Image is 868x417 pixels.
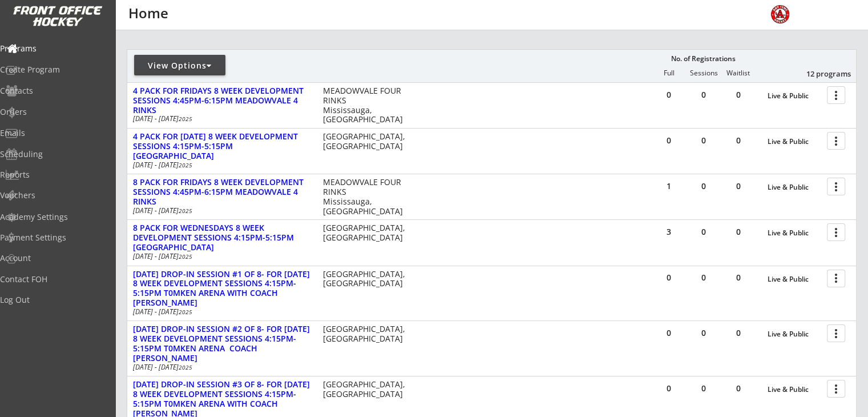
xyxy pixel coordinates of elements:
[133,253,308,260] div: [DATE] - [DATE]
[133,162,308,169] div: [DATE] - [DATE]
[652,182,686,190] div: 1
[721,91,756,99] div: 0
[133,324,311,363] div: [DATE] DROP-IN SESSION #2 OF 8- FOR [DATE] 8 WEEK DEVELOPMENT SESSIONS 4:15PM-5:15PM T0MKEN ARENA...
[687,384,721,392] div: 0
[791,69,850,79] div: 12 programs
[323,380,413,399] div: [GEOGRAPHIC_DATA], [GEOGRAPHIC_DATA]
[827,270,845,287] button: more_vert
[652,91,686,99] div: 0
[179,252,192,260] em: 2025
[827,380,845,398] button: more_vert
[652,228,686,236] div: 3
[179,161,192,169] em: 2025
[768,275,821,283] div: Live & Public
[133,308,308,315] div: [DATE] - [DATE]
[721,329,756,337] div: 0
[323,223,413,243] div: [GEOGRAPHIC_DATA], [GEOGRAPHIC_DATA]
[687,329,721,337] div: 0
[323,132,413,151] div: [GEOGRAPHIC_DATA], [GEOGRAPHIC_DATA]
[827,324,845,342] button: more_vert
[133,115,308,122] div: [DATE] - [DATE]
[179,308,192,316] em: 2025
[768,92,821,100] div: Live & Public
[827,178,845,195] button: more_vert
[768,229,821,237] div: Live & Public
[768,386,821,394] div: Live & Public
[827,223,845,241] button: more_vert
[687,274,721,282] div: 0
[323,324,413,344] div: [GEOGRAPHIC_DATA], [GEOGRAPHIC_DATA]
[687,69,721,77] div: Sessions
[179,207,192,215] em: 2025
[827,132,845,150] button: more_vert
[133,270,311,308] div: [DATE] DROP-IN SESSION #1 OF 8- FOR [DATE] 8 WEEK DEVELOPMENT SESSIONS 4:15PM-5:15PM T0MKEN ARENA...
[687,228,721,236] div: 0
[652,384,686,392] div: 0
[652,329,686,337] div: 0
[687,91,721,99] div: 0
[133,207,308,214] div: [DATE] - [DATE]
[768,330,821,338] div: Live & Public
[721,228,756,236] div: 0
[668,55,738,63] div: No. of Registrations
[134,60,225,71] div: View Options
[687,137,721,145] div: 0
[133,223,311,252] div: 8 PACK FOR WEDNESDAYS 8 WEEK DEVELOPMENT SESSIONS 4:15PM-5:15PM [GEOGRAPHIC_DATA]
[652,274,686,282] div: 0
[768,183,821,191] div: Live & Public
[721,69,755,77] div: Waitlist
[652,137,686,145] div: 0
[323,86,413,125] div: MEADOWVALE FOUR RINKS Mississauga, [GEOGRAPHIC_DATA]
[179,363,192,371] em: 2025
[133,178,311,206] div: 8 PACK FOR FRIDAYS 8 WEEK DEVELOPMENT SESSIONS 4:45PM-6:15PM MEADOWVALE 4 RINKS
[323,270,413,289] div: [GEOGRAPHIC_DATA], [GEOGRAPHIC_DATA]
[687,182,721,190] div: 0
[721,182,756,190] div: 0
[133,364,308,371] div: [DATE] - [DATE]
[323,178,413,216] div: MEADOWVALE FOUR RINKS Mississauga, [GEOGRAPHIC_DATA]
[179,115,192,123] em: 2025
[827,86,845,104] button: more_vert
[768,138,821,146] div: Live & Public
[721,137,756,145] div: 0
[133,132,311,161] div: 4 PACK FOR [DATE] 8 WEEK DEVELOPMENT SESSIONS 4:15PM-5:15PM [GEOGRAPHIC_DATA]
[721,274,756,282] div: 0
[652,69,686,77] div: Full
[133,86,311,115] div: 4 PACK FOR FRIDAYS 8 WEEK DEVELOPMENT SESSIONS 4:45PM-6:15PM MEADOWVALE 4 RINKS
[721,384,756,392] div: 0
